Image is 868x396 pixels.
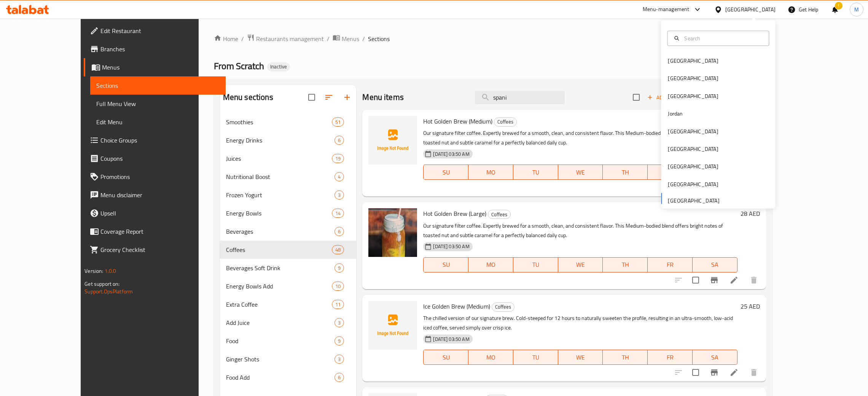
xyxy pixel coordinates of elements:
span: Select to update [688,272,704,288]
li: / [327,34,330,43]
div: Coffees [492,303,514,312]
button: Add [644,92,669,103]
div: Energy Bowls14 [220,204,357,222]
span: Beverages [226,227,335,236]
button: MO [468,350,513,365]
span: MO [471,167,510,178]
span: Sections [368,34,390,43]
span: Hot Golden Brew (Large) [423,208,486,219]
span: 9 [335,337,344,345]
span: 6 [335,374,344,381]
span: Select all sections [304,89,320,105]
a: Branches [84,40,226,58]
button: SU [423,257,468,272]
div: Beverages6 [220,222,357,241]
span: [DATE] 03:50 AM [430,243,472,250]
span: Smoothies [226,117,332,127]
a: Support.OpsPlatform [84,287,133,296]
div: Nutritional Boost [226,172,335,181]
a: Edit menu item [729,368,739,377]
span: MO [471,352,510,363]
span: TU [516,259,555,270]
button: Add section [338,88,356,106]
div: [GEOGRAPHIC_DATA] [668,162,718,171]
div: [GEOGRAPHIC_DATA] [668,127,718,135]
button: SU [423,165,468,180]
span: TH [606,352,645,363]
img: Hot Golden Brew (Large) [368,208,417,257]
div: Inactive [267,62,290,71]
span: Coffees [494,117,516,126]
div: [GEOGRAPHIC_DATA] [725,5,776,14]
li: / [241,34,244,43]
span: [DATE] 03:50 AM [430,150,472,158]
div: Food9 [220,332,357,350]
button: MO [468,257,513,272]
button: TU [513,165,558,180]
span: TU [516,167,555,178]
button: TU [513,350,558,365]
img: Hot Golden Brew (Medium) [368,116,417,165]
nav: breadcrumb [214,34,772,44]
span: TU [516,352,555,363]
span: 3 [335,356,344,363]
button: delete [745,363,763,382]
div: items [334,355,344,364]
span: Energy Bowls [226,209,332,218]
span: Version: [84,266,103,276]
a: Upsell [84,204,226,222]
span: Sections [96,81,220,90]
span: SA [696,259,734,270]
div: Juices [226,154,332,163]
span: 1.0.0 [105,266,116,276]
button: MO [468,165,513,180]
button: SA [693,350,737,365]
div: [GEOGRAPHIC_DATA] [668,145,718,153]
p: The chilled version of our signature brew. Cold-steeped for 12 hours to naturally sweeten the pro... [423,314,737,333]
a: Promotions [84,168,226,186]
nav: Menu sections [220,110,357,390]
input: Search [681,34,764,43]
button: FR [648,165,693,180]
button: FR [648,350,693,365]
a: Choice Groups [84,131,226,149]
div: [GEOGRAPHIC_DATA] [668,92,718,100]
span: SA [696,352,734,363]
span: Add Juice [226,318,335,327]
span: SU [427,259,465,270]
span: Choice Groups [100,136,220,145]
div: Frozen Yogurt3 [220,186,357,204]
div: [GEOGRAPHIC_DATA] [668,180,718,188]
span: Inactive [267,63,290,70]
span: Sort sections [320,88,338,106]
div: Ginger Shots [226,355,335,364]
button: TH [603,350,648,365]
span: Promotions [100,172,220,181]
button: TU [513,257,558,272]
span: SU [427,352,465,363]
div: [GEOGRAPHIC_DATA] [668,57,718,65]
button: Branch-specific-item [705,271,723,289]
div: Jordan [668,109,683,118]
span: Beverages Soft Drink [226,263,335,272]
div: Food Add6 [220,368,357,386]
span: Select section [628,89,644,105]
div: Menu-management [643,5,690,14]
span: Energy Drinks [226,136,335,145]
span: 6 [335,228,344,235]
div: items [334,263,344,272]
span: MO [471,259,510,270]
span: Menus [342,34,359,43]
input: search [475,91,565,104]
button: TH [603,165,648,180]
span: TH [606,259,645,270]
button: SU [423,350,468,365]
span: 11 [332,301,344,308]
a: Coverage Report [84,222,226,241]
div: items [332,117,344,127]
div: items [334,227,344,236]
a: Restaurants management [247,34,324,44]
div: Ginger Shots3 [220,350,357,368]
